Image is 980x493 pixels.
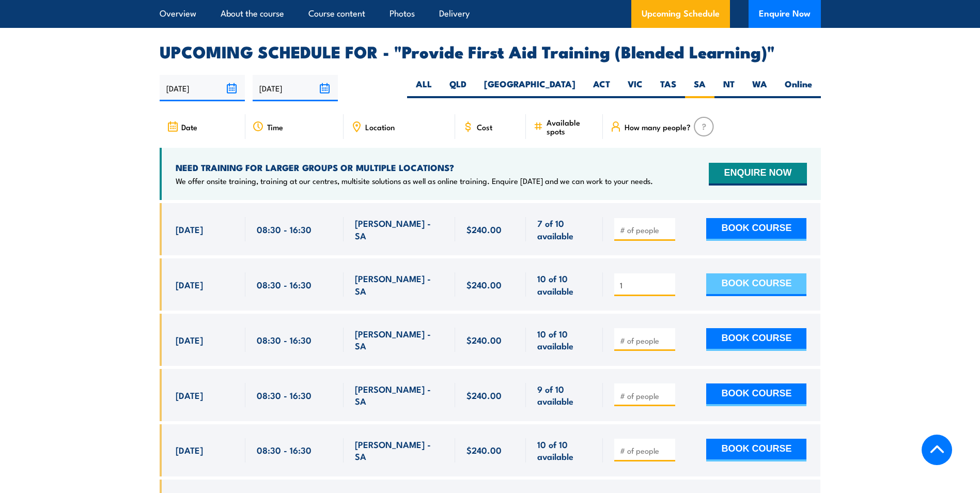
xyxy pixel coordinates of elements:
p: We offer onsite training, training at our centres, multisite solutions as well as online training... [176,176,653,186]
span: $240.00 [466,334,502,346]
label: [GEOGRAPHIC_DATA] [475,78,584,98]
label: ACT [584,78,619,98]
span: Cost [477,122,492,131]
input: # of people [620,391,672,401]
label: NT [714,78,743,98]
span: [DATE] [176,223,203,235]
span: 7 of 10 available [537,217,592,241]
label: WA [743,78,776,98]
button: ENQUIRE NOW [709,163,806,186]
span: [DATE] [176,279,203,290]
span: $240.00 [466,279,502,290]
input: # of people [620,335,672,346]
span: [DATE] [176,334,203,346]
span: Time [267,122,283,131]
span: $240.00 [466,444,502,456]
input: From date [160,75,245,101]
span: 08:30 - 16:30 [257,223,312,235]
label: Online [776,78,821,98]
span: [PERSON_NAME] - SA [355,217,444,241]
span: $240.00 [466,223,502,235]
span: Available spots [547,118,596,135]
button: BOOK COURSE [706,328,806,351]
span: Location [365,122,395,131]
span: How many people? [625,122,691,131]
span: 10 of 10 available [537,438,592,463]
label: ALL [407,78,441,98]
label: TAS [651,78,685,98]
button: BOOK COURSE [706,218,806,241]
span: 10 of 10 available [537,328,592,352]
input: # of people [620,280,672,290]
span: [DATE] [176,389,203,401]
span: 10 of 10 available [537,272,592,297]
span: 08:30 - 16:30 [257,444,312,456]
span: 08:30 - 16:30 [257,279,312,290]
h4: NEED TRAINING FOR LARGER GROUPS OR MULTIPLE LOCATIONS? [176,162,653,173]
button: BOOK COURSE [706,273,806,296]
h2: UPCOMING SCHEDULE FOR - "Provide First Aid Training (Blended Learning)" [160,44,821,58]
input: To date [253,75,338,101]
button: BOOK COURSE [706,383,806,406]
label: SA [685,78,714,98]
label: VIC [619,78,651,98]
button: BOOK COURSE [706,439,806,461]
input: # of people [620,225,672,235]
span: [PERSON_NAME] - SA [355,383,444,407]
span: [DATE] [176,444,203,456]
span: 08:30 - 16:30 [257,334,312,346]
span: $240.00 [466,389,502,401]
span: 9 of 10 available [537,383,592,407]
span: [PERSON_NAME] - SA [355,438,444,463]
input: # of people [620,445,672,456]
label: QLD [441,78,475,98]
span: 08:30 - 16:30 [257,389,312,401]
span: Date [181,122,197,131]
span: [PERSON_NAME] - SA [355,272,444,297]
span: [PERSON_NAME] - SA [355,328,444,352]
